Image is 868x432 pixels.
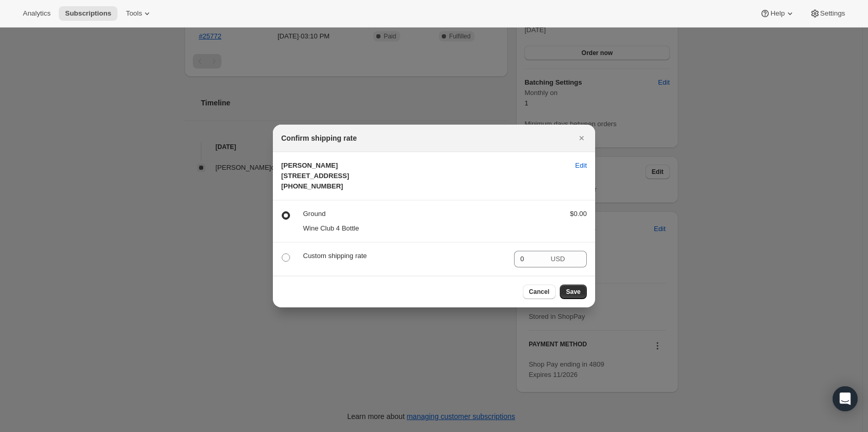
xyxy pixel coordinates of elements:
[804,6,851,21] button: Settings
[120,6,159,21] button: Tools
[17,6,57,21] button: Analytics
[560,285,587,299] button: Save
[523,285,556,299] button: Cancel
[569,157,593,174] button: Edit
[754,6,801,21] button: Help
[303,223,553,234] p: Wine Club 4 Bottle
[281,133,357,143] h2: Confirm shipping rate
[23,9,50,18] span: Analytics
[770,9,784,18] span: Help
[820,9,845,18] span: Settings
[126,9,142,18] span: Tools
[570,210,587,218] span: $0.00
[551,255,565,263] span: USD
[574,131,589,145] button: Close
[65,9,111,18] span: Subscriptions
[281,161,349,190] span: [PERSON_NAME] [STREET_ADDRESS] [PHONE_NUMBER]
[566,288,581,296] span: Save
[833,386,858,411] div: Open Intercom Messenger
[59,6,117,21] button: Subscriptions
[529,288,549,296] span: Cancel
[303,251,506,261] p: Custom shipping rate
[575,160,587,171] span: Edit
[303,209,553,219] p: Ground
